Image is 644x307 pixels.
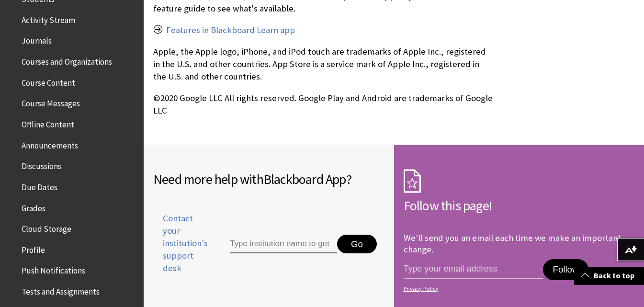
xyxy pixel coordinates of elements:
span: Tests and Assignments [22,284,100,296]
input: email address [404,259,543,279]
span: Activity Stream [22,12,75,25]
p: ©2020 Google LLC All rights reserved. Google Play and Android are trademarks of Google LLC [153,92,493,117]
span: Due Dates [22,179,57,192]
span: Cloud Storage [22,221,71,234]
img: Subscription Icon [404,169,421,193]
h2: Need more help with ? [153,169,386,189]
input: Type institution name to get support [230,235,337,254]
a: Back to top [574,267,644,284]
a: Features in Blackboard Learn app [166,24,295,36]
span: Profile [22,242,45,255]
span: Discussions [22,158,61,171]
h2: Follow this page! [404,195,635,216]
span: Push Notifications [22,263,85,276]
a: Privacy Policy [404,285,632,292]
span: Courses and Organizations [22,54,112,67]
p: We'll send you an email each time we make an important change. [404,232,621,255]
span: Course Content [22,75,75,88]
span: Grades [22,200,45,213]
span: Offline Content [22,116,74,129]
span: Announcements [22,137,78,150]
span: Journals [22,33,52,46]
a: Contact your institution's support desk [153,212,208,286]
button: Follow [543,259,588,280]
span: Course Messages [22,96,80,109]
span: Blackboard App [263,171,346,188]
button: Go [337,235,377,254]
p: Apple, the Apple logo, iPhone, and iPod touch are trademarks of Apple Inc., registered in the U.S... [153,45,493,83]
span: Contact your institution's support desk [153,212,208,275]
